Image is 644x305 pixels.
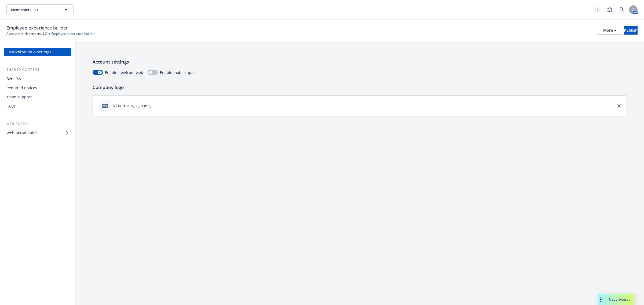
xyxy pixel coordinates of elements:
[6,75,21,83] div: Benefits
[6,24,68,31] span: Employee experience builder
[4,93,71,101] a: Team support
[4,121,71,127] div: Web portal
[4,84,71,92] a: Required notices
[592,4,603,15] a: Start snowing
[597,26,623,35] button: More
[4,102,71,110] a: FAQs
[153,103,157,109] button: download file
[598,294,634,305] button: Nova Assist
[6,48,51,56] div: Customization & settings
[102,104,108,108] span: png
[51,31,95,36] span: Employee experience builder
[6,31,20,36] a: Accounts
[6,4,74,15] button: Ncontracts LLC
[93,84,627,91] p: Company logo
[4,67,71,72] div: Shared content
[4,75,71,83] a: Benefits
[6,93,32,101] div: Team support
[113,103,151,109] div: NContracts_Logo.png
[160,70,194,75] span: Enable mobile app
[603,26,616,34] div: More
[93,58,627,65] p: Account settings
[6,102,16,110] div: FAQs
[4,48,71,56] a: Customization & settings
[4,129,71,137] a: Web portal builder
[616,103,622,109] a: close
[105,70,143,75] span: Enable newfront web
[604,4,615,15] a: Report a Bug
[6,84,37,92] div: Required notices
[6,129,40,137] div: Web portal builder
[609,297,630,302] span: Nova Assist
[598,294,605,305] div: Drag to move
[11,7,57,13] span: Ncontracts LLC
[624,26,638,35] button: Publish
[617,4,627,15] a: Search
[24,31,47,36] a: Ncontracts LLC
